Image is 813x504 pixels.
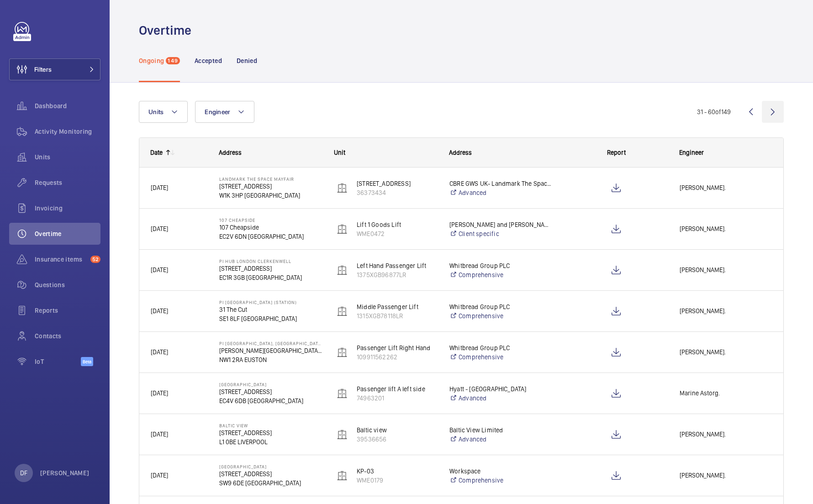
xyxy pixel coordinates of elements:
[680,388,772,399] span: Marine Astorg.
[35,204,100,213] span: Invoicing
[357,302,438,311] p: Middle Passenger Lift
[219,232,322,241] p: EC2V 6DN [GEOGRAPHIC_DATA]
[449,149,472,156] span: Address
[357,435,438,444] p: 39536656
[680,224,772,234] span: [PERSON_NAME].
[357,394,438,403] p: 74963201
[151,472,168,479] span: [DATE]
[151,266,168,273] span: [DATE]
[357,343,438,352] p: Passenger Lift Right Hand
[334,149,345,156] span: Unit
[449,343,553,352] p: Whitbread Group PLC
[195,56,222,65] p: Accepted
[35,255,87,264] span: Insurance items
[35,127,100,136] span: Activity Monitoring
[139,101,188,123] button: Units
[40,468,90,478] p: [PERSON_NAME]
[449,435,553,444] a: Advanced
[449,384,553,394] p: Hyatt - [GEOGRAPHIC_DATA]
[90,256,100,263] span: 52
[337,388,348,399] img: elevator.svg
[219,149,242,156] span: Address
[449,476,553,485] a: Comprehensive
[151,225,168,232] span: [DATE]
[219,478,322,488] p: SW9 6DE [GEOGRAPHIC_DATA]
[219,346,322,355] p: [PERSON_NAME][GEOGRAPHIC_DATA], [STREET_ADDRESS]
[151,307,168,315] span: [DATE]
[219,305,322,314] p: 31 The Cut
[449,302,553,311] p: Whitbread Group PLC
[680,306,772,316] span: [PERSON_NAME].
[151,389,168,397] span: [DATE]
[679,149,704,156] span: Engineer
[35,306,100,315] span: Reports
[219,387,322,396] p: [STREET_ADDRESS]
[337,429,348,440] img: elevator.svg
[357,384,438,394] p: Passenger lift A left side
[357,261,438,270] p: Left Hand Passenger Lift
[139,22,197,39] h1: Overtime
[219,258,322,264] p: PI Hub London Clerkenwell
[219,176,322,182] p: Landmark The Space Mayfair
[205,108,230,115] span: Engineer
[148,108,164,115] span: Units
[337,306,348,317] img: elevator.svg
[449,220,553,229] p: [PERSON_NAME] and [PERSON_NAME] 107 Cheapside
[680,183,772,193] span: [PERSON_NAME].
[219,217,322,223] p: 107 Cheapside
[219,182,322,191] p: [STREET_ADDRESS]
[219,464,322,469] p: [GEOGRAPHIC_DATA]
[219,428,322,437] p: [STREET_ADDRESS]
[337,347,348,358] img: elevator.svg
[219,423,322,428] p: Baltic View
[9,58,100,80] button: Filters
[715,108,721,115] span: of
[449,229,553,238] a: Client specific
[449,179,553,188] p: CBRE GWS UK- Landmark The Space Mayfair
[449,467,553,476] p: Workspace
[680,470,772,481] span: [PERSON_NAME].
[357,311,438,320] p: 1315XGB78118LR
[150,149,163,156] div: Date
[449,188,553,197] a: Advanced
[357,425,438,435] p: Baltic view
[35,229,100,238] span: Overtime
[219,273,322,282] p: EC1R 3GB [GEOGRAPHIC_DATA]
[81,357,93,366] span: Beta
[357,188,438,197] p: 36373434
[449,425,553,435] p: Baltic View Limited
[357,220,438,229] p: Lift 1 Goods Lift
[680,265,772,275] span: [PERSON_NAME].
[219,223,322,232] p: 107 Cheapside
[357,476,438,485] p: WME0179
[35,280,100,289] span: Questions
[34,65,52,74] span: Filters
[35,331,100,341] span: Contacts
[357,270,438,279] p: 1375XGB96877LR
[219,355,322,364] p: NW1 2RA EUSTON
[35,357,81,366] span: IoT
[449,394,553,403] a: Advanced
[219,469,322,478] p: [STREET_ADDRESS]
[20,468,27,478] p: DF
[166,57,180,64] span: 149
[337,224,348,235] img: elevator.svg
[151,430,168,438] span: [DATE]
[35,101,100,110] span: Dashboard
[219,191,322,200] p: W1K 3HP [GEOGRAPHIC_DATA]
[449,311,553,320] a: Comprehensive
[219,437,322,446] p: L1 0BE LIVERPOOL
[219,264,322,273] p: [STREET_ADDRESS]
[35,152,100,162] span: Units
[697,109,731,115] span: 31 - 60 149
[219,396,322,405] p: EC4V 6DB [GEOGRAPHIC_DATA]
[357,352,438,362] p: 109911562262
[680,429,772,440] span: [PERSON_NAME].
[219,382,322,387] p: [GEOGRAPHIC_DATA]
[195,101,254,123] button: Engineer
[35,178,100,187] span: Requests
[680,347,772,357] span: [PERSON_NAME].
[337,183,348,194] img: elevator.svg
[607,149,626,156] span: Report
[357,229,438,238] p: WME0472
